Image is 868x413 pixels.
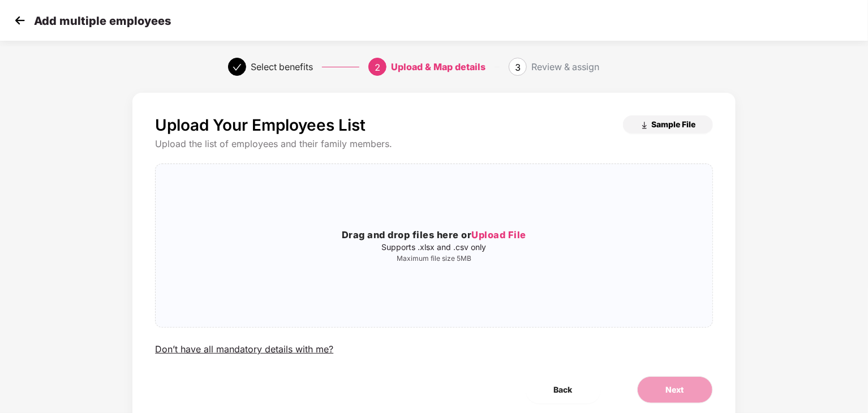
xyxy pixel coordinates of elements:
button: Sample File [623,115,713,134]
p: Upload Your Employees List [155,115,366,135]
span: Back [554,384,573,396]
div: Upload the list of employees and their family members. [155,138,712,150]
span: 2 [375,62,380,73]
div: Select benefits [251,58,313,76]
span: Drag and drop files here orUpload FileSupports .xlsx and .csv onlyMaximum file size 5MB [156,164,712,327]
div: Upload & Map details [391,58,485,76]
p: Add multiple employees [34,14,171,28]
div: Review & assign [531,58,599,76]
span: Upload File [471,229,526,240]
span: Sample File [652,119,696,130]
button: Next [637,376,713,403]
img: svg+xml;base64,PHN2ZyB4bWxucz0iaHR0cDovL3d3dy53My5vcmcvMjAwMC9zdmciIHdpZHRoPSIzMCIgaGVpZ2h0PSIzMC... [11,12,28,29]
img: download_icon [640,121,649,130]
span: check [233,63,242,72]
div: Don’t have all mandatory details with me? [155,343,333,355]
p: Maximum file size 5MB [156,254,712,263]
button: Back [526,376,601,403]
span: 3 [515,62,521,73]
p: Supports .xlsx and .csv only [156,243,712,252]
h3: Drag and drop files here or [156,228,712,243]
